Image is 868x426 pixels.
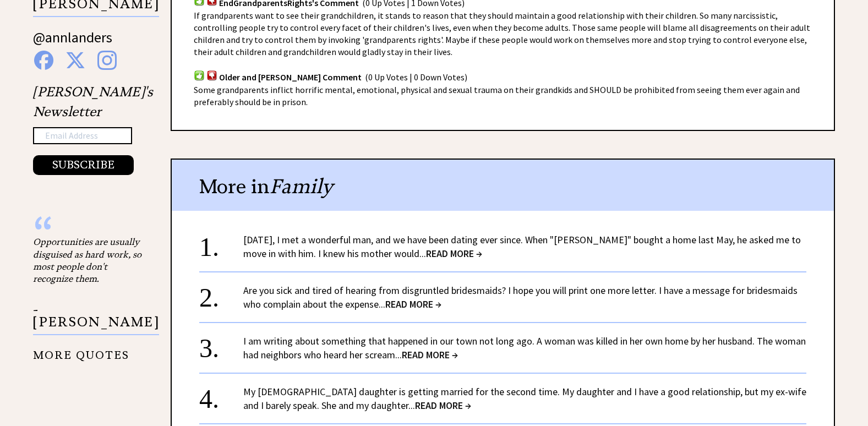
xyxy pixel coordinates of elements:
div: 4. [199,385,243,405]
div: More in [172,160,834,211]
div: [PERSON_NAME]'s Newsletter [33,82,153,176]
img: x%20blue.png [65,51,85,70]
img: instagram%20blue.png [97,51,117,70]
span: Some grandparents inflict horrific mental, emotional, physical and sexual trauma on their grandki... [194,84,800,107]
div: 2. [199,283,243,304]
a: @annlanders [33,28,112,57]
span: (0 Up Votes | 0 Down Votes) [365,72,467,83]
img: facebook%20blue.png [34,51,53,70]
span: Family [270,174,333,199]
a: MORE QUOTES [33,340,129,362]
span: READ MORE → [415,399,471,412]
span: READ MORE → [402,348,458,361]
a: Are you sick and tired of hearing from disgruntled bridesmaids? I hope you will print one more le... [243,284,798,310]
div: 1. [199,233,243,253]
button: SUBSCRIBE [33,155,134,175]
input: Email Address [33,127,132,145]
span: Older and [PERSON_NAME] Comment [219,72,362,83]
div: “ [33,225,143,236]
div: Opportunities are usually disguised as hard work, so most people don't recognize them. [33,236,143,285]
span: READ MORE → [385,298,441,310]
a: I am writing about something that happened in our town not long ago. A woman was killed in her ow... [243,335,806,361]
p: - [PERSON_NAME] [33,304,159,335]
span: If grandparents want to see their grandchildren, it stands to reason that they should maintain a ... [194,10,810,57]
a: [DATE], I met a wonderful man, and we have been dating ever since. When "[PERSON_NAME]" bought a ... [243,233,801,260]
img: votup.png [194,70,205,80]
img: votdown.png [206,70,217,80]
a: My [DEMOGRAPHIC_DATA] daughter is getting married for the second time. My daughter and I have a g... [243,385,806,412]
div: 3. [199,334,243,354]
span: READ MORE → [426,247,482,260]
